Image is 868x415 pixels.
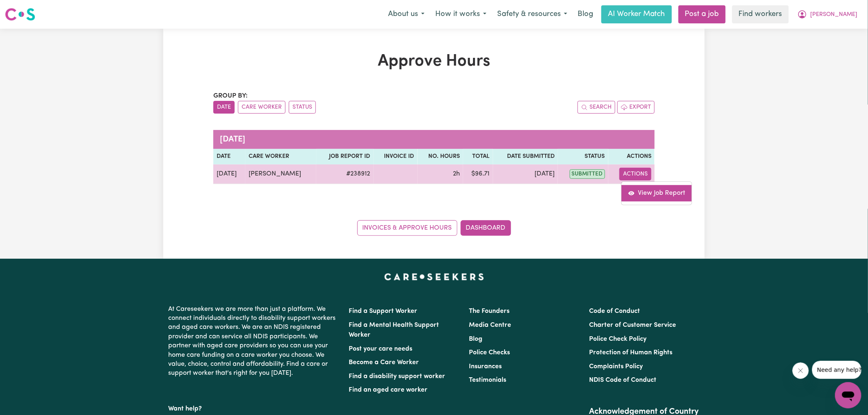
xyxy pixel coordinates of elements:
span: Group by: [213,93,248,99]
a: Protection of Human Rights [589,349,673,356]
p: Want help? [168,401,339,413]
a: Invoices & Approve Hours [357,220,457,236]
td: [DATE] [213,164,245,184]
td: [PERSON_NAME] [245,164,316,184]
th: Care worker [245,149,316,164]
a: AI Worker Match [601,5,672,23]
a: Careseekers logo [5,5,35,24]
a: Police Check Policy [589,336,647,342]
button: sort invoices by paid status [289,101,316,114]
span: [PERSON_NAME] [811,10,858,19]
a: Blog [469,336,482,342]
h1: Approve Hours [213,52,655,71]
a: Careseekers home page [384,274,484,280]
div: Actions [621,181,692,205]
a: Become a Care Worker [349,359,419,366]
a: Post a job [678,5,726,23]
button: About us [383,6,430,23]
a: Post your care needs [349,346,412,352]
p: At Careseekers we are more than just a platform. We connect individuals directly to disability su... [168,301,339,381]
a: Find a Support Worker [349,308,417,315]
th: Job Report ID [316,149,373,164]
span: Need any help? [5,6,50,12]
td: # 238912 [316,164,373,184]
a: View job report 238912 [621,185,692,201]
a: Complaints Policy [589,363,643,370]
button: Export [617,101,655,114]
td: [DATE] [493,164,558,184]
a: Police Checks [469,349,510,356]
a: Find workers [732,5,789,23]
button: My Account [792,6,863,23]
a: Media Centre [469,322,511,328]
span: submitted [570,169,605,179]
button: Actions [619,168,651,180]
th: Actions [608,149,655,164]
th: Total [463,149,493,164]
td: $ 96.71 [463,164,493,184]
button: Search [578,101,615,114]
a: Testimonials [469,377,506,383]
th: Status [558,149,608,164]
th: Invoice ID [374,149,418,164]
th: No. Hours [418,149,464,164]
button: sort invoices by date [213,101,235,114]
a: Find an aged care worker [349,387,427,393]
caption: [DATE] [213,130,655,149]
a: Find a Mental Health Support Worker [349,322,439,338]
iframe: Message from company [812,361,861,379]
a: Code of Conduct [589,308,640,315]
span: 2 hours [453,171,460,177]
a: Charter of Customer Service [589,322,676,328]
iframe: Button to launch messaging window [835,382,861,408]
img: Careseekers logo [5,7,35,22]
a: NDIS Code of Conduct [589,377,657,383]
a: Blog [573,5,598,23]
a: Insurances [469,363,502,370]
a: Dashboard [461,220,511,236]
a: Find a disability support worker [349,373,445,380]
button: How it works [430,6,492,23]
th: Date Submitted [493,149,558,164]
button: Safety & resources [492,6,573,23]
a: The Founders [469,308,509,315]
button: sort invoices by care worker [238,101,286,114]
iframe: Close message [793,363,809,379]
th: Date [213,149,245,164]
